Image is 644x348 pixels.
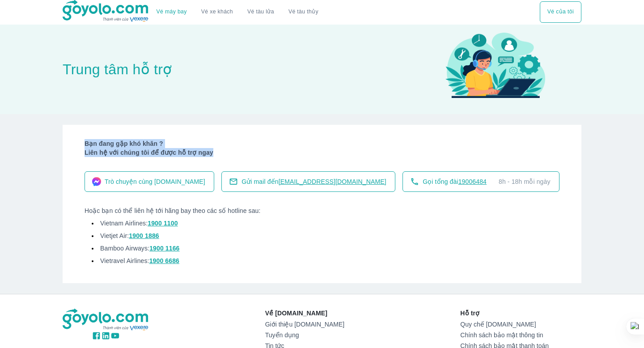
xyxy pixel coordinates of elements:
[540,1,581,23] button: Vé của tôi
[63,309,149,331] img: logo
[148,219,178,228] p: 1900 1100
[445,33,545,98] img: image_coming_soon
[149,256,179,265] p: 1900 6686
[100,231,129,240] p: Vietjet Air:
[423,177,487,186] span: Gọi tổng đài
[279,178,386,185] span: [EMAIL_ADDRESS][DOMAIN_NAME]
[265,309,344,318] p: Về [DOMAIN_NAME]
[460,331,581,339] a: Chính sách bảo mật thông tin
[458,178,487,185] span: 19006484
[265,321,344,328] a: Giới thiệu [DOMAIN_NAME]
[201,8,233,15] a: Vé xe khách
[460,321,581,328] a: Quy chế [DOMAIN_NAME]
[241,177,386,186] span: Gửi mail đến
[265,331,344,339] a: Tuyển dụng
[85,206,559,215] p: Hoặc bạn có thể liên hệ tới hãng bay theo các số hotline sau:
[63,61,581,77] p: Trung tâm hỗ trợ
[105,177,205,186] span: Trò chuyện cùng [DOMAIN_NAME]
[149,244,179,253] p: 1900 1166
[157,8,187,15] a: Vé máy bay
[499,177,551,186] p: 8h - 18h mỗi ngày
[100,256,149,265] p: Vietravel Airlines:
[149,1,326,23] div: choose transportation mode
[85,148,559,157] p: Liên hệ với chúng tôi để được hỗ trợ ngay
[85,139,559,148] p: Bạn đang gặp khó khăn ?
[540,1,581,23] div: choose transportation mode
[100,244,149,253] p: Bamboo Airways:
[240,1,281,23] a: Vé tàu lửa
[281,1,326,23] button: Vé tàu thủy
[100,219,148,228] p: Vietnam Airlines:
[460,309,581,318] p: Hỗ trợ
[129,231,159,240] p: 1900 1886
